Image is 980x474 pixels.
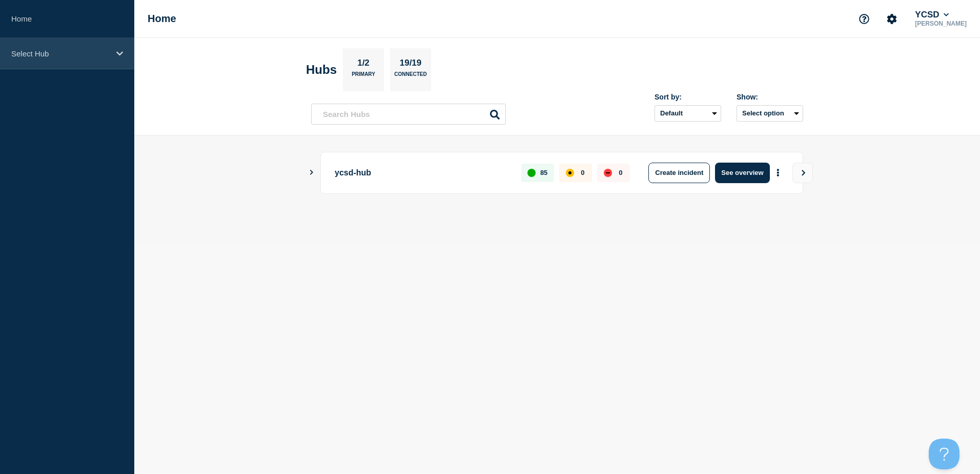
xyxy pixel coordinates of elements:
[648,163,710,183] button: Create incident
[853,8,875,30] button: Support
[913,20,969,27] p: [PERSON_NAME]
[737,93,803,101] div: Show:
[396,58,425,71] p: 19/19
[655,105,721,122] select: Sort by
[566,169,574,177] div: affected
[394,71,426,82] p: Connected
[11,49,110,58] p: Select Hub
[715,163,769,183] button: See overview
[737,105,803,122] button: Select option
[604,169,612,177] div: down
[309,169,314,176] button: Show Connected Hubs
[913,10,951,20] button: YCSD
[354,58,374,71] p: 1/2
[311,104,506,125] input: Search Hubs
[881,8,903,30] button: Account settings
[655,93,721,101] div: Sort by:
[352,71,375,82] p: Primary
[335,163,509,183] p: ycsd-hub
[792,163,813,183] button: View
[929,439,959,469] iframe: Help Scout Beacon - Open
[527,169,536,177] div: up
[540,169,547,176] p: 85
[148,13,176,25] h1: Home
[306,63,337,77] h2: Hubs
[771,163,785,182] button: More actions
[581,169,584,176] p: 0
[619,169,622,176] p: 0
